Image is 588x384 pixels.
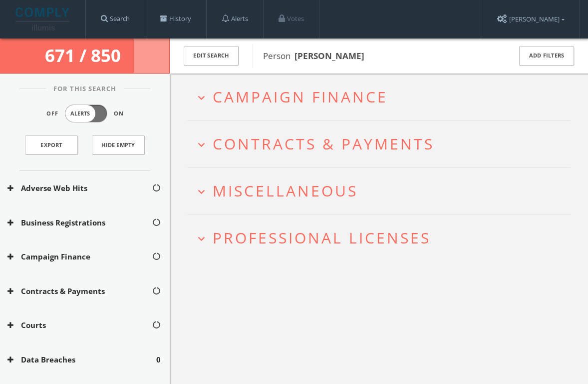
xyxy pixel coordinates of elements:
[7,251,152,262] button: Campaign Finance
[213,180,358,201] span: Miscellaneous
[195,88,571,105] button: expand_moreCampaign Finance
[263,50,364,61] span: Person
[7,182,152,194] button: Adverse Web Hits
[184,46,239,65] button: Edit Search
[15,7,71,30] img: illumis
[195,91,208,104] i: expand_more
[195,138,208,151] i: expand_more
[195,182,571,199] button: expand_moreMiscellaneous
[7,319,152,331] button: Courts
[92,135,145,154] button: Hide Empty
[7,285,152,297] button: Contracts & Payments
[294,50,364,61] b: [PERSON_NAME]
[7,354,156,365] button: Data Breaches
[213,227,431,248] span: Professional Licenses
[213,133,434,154] span: Contracts & Payments
[195,185,208,198] i: expand_more
[519,46,574,65] button: Add Filters
[213,86,388,107] span: Campaign Finance
[45,43,125,67] span: 671 / 850
[156,354,161,365] span: 0
[195,229,571,246] button: expand_moreProfessional Licenses
[46,84,124,94] span: For This Search
[25,135,78,154] a: Export
[46,109,58,118] span: Off
[195,135,571,152] button: expand_moreContracts & Payments
[114,109,124,118] span: On
[7,217,152,228] button: Business Registrations
[195,232,208,245] i: expand_more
